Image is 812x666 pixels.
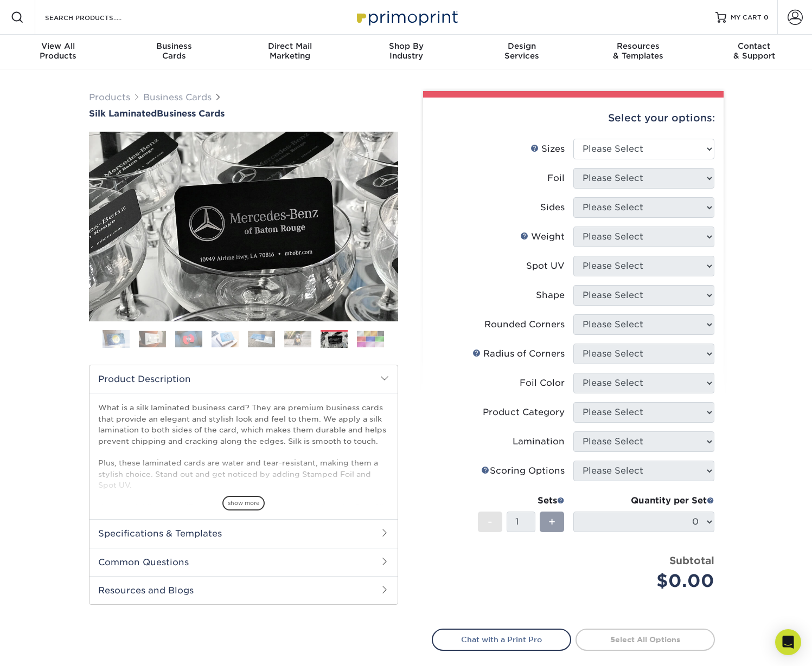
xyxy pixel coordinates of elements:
[484,318,565,331] div: Rounded Corners
[526,260,565,273] div: Spot UV
[573,494,714,507] div: Quantity per Set
[89,108,398,119] h1: Business Cards
[89,548,398,576] h2: Common Questions
[89,108,157,119] span: Silk Laminated
[232,41,348,51] span: Direct Mail
[547,172,565,185] div: Foil
[483,406,565,419] div: Product Category
[520,377,565,390] div: Foil Color
[222,496,265,510] span: show more
[731,13,762,22] span: MY CART
[103,326,130,353] img: Business Cards 01
[696,41,812,61] div: & Support
[348,41,464,51] span: Shop By
[89,132,398,321] img: Silk Laminated 07
[513,435,565,448] div: Lamination
[580,35,696,69] a: Resources& Templates
[696,41,812,51] span: Contact
[481,464,565,477] div: Scoring Options
[89,519,398,547] h2: Specifications & Templates
[232,35,348,69] a: Direct MailMarketing
[357,331,384,347] img: Business Cards 08
[432,98,715,139] div: Select your options:
[212,331,239,347] img: Business Cards 04
[472,347,565,360] div: Radius of Corners
[143,92,212,102] a: Business Cards
[348,41,464,61] div: Industry
[775,629,801,655] div: Open Intercom Messenger
[44,11,150,24] input: SEARCH PRODUCTS.....
[580,41,696,51] span: Resources
[464,41,580,51] span: Design
[284,331,311,347] img: Business Cards 06
[464,41,580,61] div: Services
[89,92,130,102] a: Products
[321,332,348,348] img: Business Cards 07
[432,629,571,650] a: Chat with a Print Pro
[175,331,202,347] img: Business Cards 03
[548,514,555,530] span: +
[488,514,493,530] span: -
[116,35,232,69] a: BusinessCards
[580,41,696,61] div: & Templates
[540,201,565,214] div: Sides
[581,568,714,594] div: $0.00
[98,402,389,579] p: What is a silk laminated business card? They are premium business cards that provide an elegant a...
[352,5,461,29] img: Primoprint
[89,576,398,604] h2: Resources and Blogs
[89,365,398,393] h2: Product Description
[669,554,714,566] strong: Subtotal
[536,289,565,302] div: Shape
[116,41,232,51] span: Business
[89,108,398,119] a: Silk LaminatedBusiness Cards
[248,331,275,347] img: Business Cards 05
[530,143,565,156] div: Sizes
[576,629,715,650] a: Select All Options
[696,35,812,69] a: Contact& Support
[764,14,769,21] span: 0
[348,35,464,69] a: Shop ByIndustry
[139,331,166,347] img: Business Cards 02
[478,494,565,507] div: Sets
[464,35,580,69] a: DesignServices
[232,41,348,61] div: Marketing
[520,230,565,243] div: Weight
[116,41,232,61] div: Cards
